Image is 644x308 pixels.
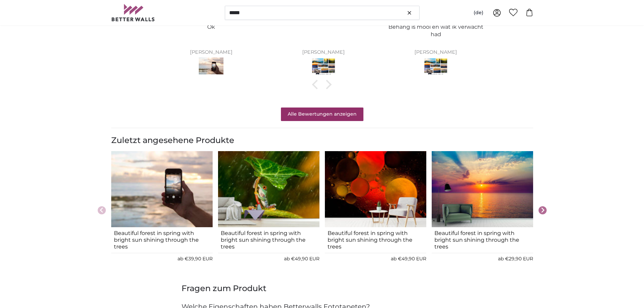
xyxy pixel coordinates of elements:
a: Beautiful forest in spring with bright sun shining through the trees [434,230,530,250]
p: Ok [163,23,259,31]
a: Beautiful forest in spring with bright sun shining through the trees [221,230,317,250]
img: Stockfoto [311,57,336,76]
span: ab €49,90 EUR [284,256,319,262]
span: ab €39,90 EUR [177,256,213,262]
div: [PERSON_NAME] [163,50,259,55]
h3: Fragen zum Produkt [182,283,463,294]
div: 1 of 9 [111,151,213,270]
a: Alle Bewertungen anzeigen [281,108,363,121]
div: [PERSON_NAME] [388,50,484,55]
button: Previous slide [98,206,106,214]
button: (de) [468,7,489,19]
img: Eigenes Foto als Tapete [199,57,224,76]
a: Beautiful forest in spring with bright sun shining through the trees [328,230,424,250]
img: Stockfoto [423,57,448,76]
img: photo-wallpaper-antique-compass-xl [432,151,533,228]
span: ab €29,90 EUR [498,256,533,262]
a: Beautiful forest in spring with bright sun shining through the trees [114,230,210,250]
div: [PERSON_NAME] [276,50,372,55]
span: ab €49,90 EUR [391,256,426,262]
img: photo-wallpaper-antique-compass-xl [111,151,213,228]
div: 2 of 9 [218,151,319,270]
img: Betterwalls [111,4,155,21]
h3: Zuletzt angesehene Produkte [111,135,533,146]
button: Next slide [539,206,547,214]
div: 4 of 9 [432,151,533,270]
img: photo-wallpaper-antique-compass-xl [325,151,426,228]
div: 3 of 9 [325,151,426,270]
p: Behang is mooi en wat ik verwacht had [388,23,484,39]
img: photo-wallpaper-antique-compass-xl [218,151,319,228]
